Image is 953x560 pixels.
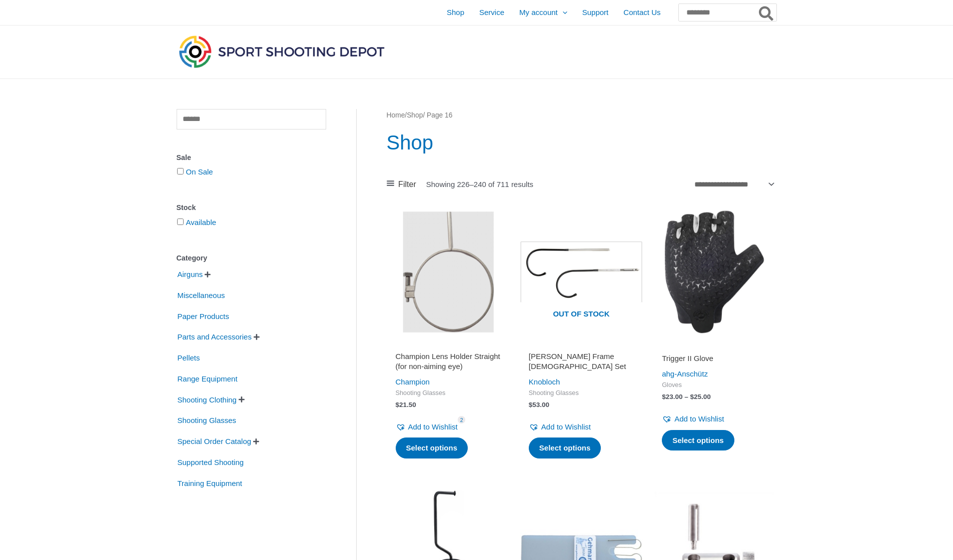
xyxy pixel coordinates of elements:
[205,271,211,278] span: 
[398,177,416,192] span: Filter
[408,422,458,431] span: Add to Wishlist
[396,401,400,408] span: $
[520,210,643,333] img: Frame Temple Set
[396,437,468,458] a: Select options for “Champion Lens Holder Straight (for non-aiming eye)”
[662,393,666,400] span: $
[177,436,253,445] a: Special Order Catalog
[690,393,694,400] span: $
[529,351,634,371] h2: [PERSON_NAME] Frame [DEMOGRAPHIC_DATA] Set
[177,478,244,486] a: Training Equipment
[387,128,776,156] h1: Shop
[662,369,708,378] a: ahg-Anschütz
[177,218,184,225] input: Available
[177,287,226,304] span: Miscellaneous
[177,475,244,492] span: Training Equipment
[396,420,458,434] a: Add to Wishlist
[177,353,201,361] a: Pellets
[529,401,549,408] bdi: 53.00
[177,251,326,265] div: Category
[177,374,239,382] a: Range Equipment
[757,4,776,21] button: Search
[177,457,245,466] a: Supported Shooting
[177,150,326,165] div: Sale
[529,351,634,375] a: [PERSON_NAME] Frame [DEMOGRAPHIC_DATA] Set
[177,391,238,408] span: Shooting Clothing
[186,167,213,176] a: On Sale
[529,437,601,458] a: Select options for “Knobloch Frame Temple Set”
[396,339,501,351] iframe: Customer reviews powered by Trustpilot
[177,168,184,174] input: On Sale
[529,389,634,397] span: Shooting Glasses
[520,210,643,333] a: Out of stock
[239,396,245,403] span: 
[177,412,238,429] span: Shooting Glasses
[177,200,326,215] div: Stock
[426,180,533,188] p: Showing 226–240 of 711 results
[177,454,245,471] span: Supported Shooting
[662,353,767,363] h2: Trigger II Glove
[177,415,238,424] a: Shooting Glasses
[387,177,416,192] a: Filter
[662,353,767,367] a: Trigger II Glove
[529,420,591,434] a: Add to Wishlist
[662,339,767,351] iframe: Customer reviews powered by Trustpilot
[653,210,776,333] img: Trigger II Glove
[662,430,734,451] a: Select options for “Trigger II Glove”
[691,176,776,191] select: Shop order
[177,269,204,278] a: Airguns
[674,414,724,423] span: Add to Wishlist
[387,210,510,333] img: Champion Lens Holder Straight
[254,333,260,340] span: 
[662,412,724,426] a: Add to Wishlist
[458,416,466,423] span: 2
[684,393,688,400] span: –
[177,332,253,340] a: Parts and Accessories
[407,111,423,119] a: Shop
[177,33,387,70] img: Sport Shooting Depot
[662,393,682,400] bdi: 23.00
[529,377,560,386] a: Knobloch
[662,381,767,389] span: Gloves
[396,351,501,375] a: Champion Lens Holder Straight (for non-aiming eye)
[396,377,430,386] a: Champion
[529,339,634,351] iframe: Customer reviews powered by Trustpilot
[177,290,226,299] a: Miscellaneous
[529,401,533,408] span: $
[396,389,501,397] span: Shooting Glasses
[396,351,501,371] h2: Champion Lens Holder Straight (for non-aiming eye)
[541,422,591,431] span: Add to Wishlist
[396,401,416,408] bdi: 21.50
[690,393,711,400] bdi: 25.00
[177,308,230,325] span: Paper Products
[527,303,635,326] span: Out of stock
[177,370,239,387] span: Range Equipment
[177,328,253,345] span: Parts and Accessories
[387,111,405,119] a: Home
[177,266,204,283] span: Airguns
[387,109,776,122] nav: Breadcrumb
[177,394,238,403] a: Shooting Clothing
[177,311,230,319] a: Paper Products
[253,438,259,445] span: 
[177,349,201,366] span: Pellets
[177,433,253,450] span: Special Order Catalog
[186,218,217,226] a: Available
